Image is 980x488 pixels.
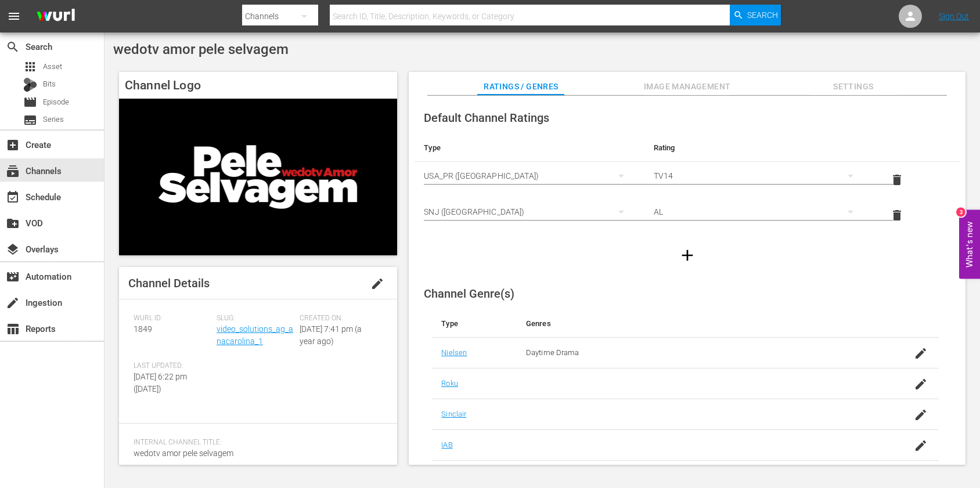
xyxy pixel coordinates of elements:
div: USA_PR ([GEOGRAPHIC_DATA]) [424,160,635,192]
a: IAB [441,440,452,449]
span: wedotv amor pele selvagem [134,449,233,458]
a: Sign Out [939,12,969,21]
a: Sinclair [441,410,466,418]
button: Open Feedback Widget [959,209,980,279]
th: Genres [517,310,882,338]
div: AL [654,196,864,228]
img: ans4CAIJ8jUAAAAAAAAAAAAAAAAAAAAAAAAgQb4GAAAAAAAAAAAAAAAAAAAAAAAAJMjXAAAAAAAAAAAAAAAAAAAAAAAAgAT5G... [28,3,84,30]
th: Type [432,310,516,338]
span: Internal Channel Title: [134,438,377,447]
span: Automation [6,270,20,284]
span: Created On: [300,314,377,323]
button: edit [363,270,391,298]
a: Roku [441,379,458,388]
span: Asset [43,61,62,73]
span: Slug: [217,314,294,323]
span: Bits [43,78,56,90]
span: Episode [43,96,69,108]
div: TV14 [654,160,864,192]
a: Nielsen [441,348,467,357]
span: Channels [6,164,20,178]
span: Channel Details [128,276,210,290]
span: edit [370,277,384,291]
span: wedotv amor pele selvagem [113,41,289,57]
span: delete [890,173,904,187]
span: Create [6,138,20,152]
span: Asset [23,60,37,74]
div: 3 [956,207,965,216]
span: Channel Genre(s) [424,287,514,301]
span: Series [23,113,37,127]
span: 1849 [134,324,152,334]
table: simple table [415,134,960,233]
span: delete [890,208,904,222]
button: delete [883,166,911,194]
span: Image Management [644,79,731,94]
span: Search [747,5,778,26]
div: SNJ ([GEOGRAPHIC_DATA]) [424,196,635,228]
span: Settings [810,79,897,94]
span: Wurl ID: [134,314,211,323]
span: menu [7,9,21,23]
img: wedotv amor pele selvagem [119,99,397,255]
span: Last Updated: [134,362,211,371]
span: Ingestion [6,296,20,310]
span: Overlays [6,243,20,256]
span: Schedule [6,190,20,204]
th: Type [415,134,644,162]
h4: Channel Logo [119,72,397,99]
span: Series [43,114,64,125]
div: Bits [23,78,37,92]
button: delete [883,201,911,229]
span: Ratings / Genres [477,79,564,94]
button: Search [730,5,781,26]
span: Episode [23,95,37,109]
a: video_solutions_ag_anacarolina_1 [217,324,293,346]
span: [DATE] 7:41 pm (a year ago) [300,324,362,346]
span: Search [6,40,20,54]
span: [DATE] 6:22 pm ([DATE]) [134,372,187,393]
th: Rating [644,134,874,162]
span: Default Channel Ratings [424,111,549,125]
span: VOD [6,216,20,230]
span: Reports [6,322,20,336]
